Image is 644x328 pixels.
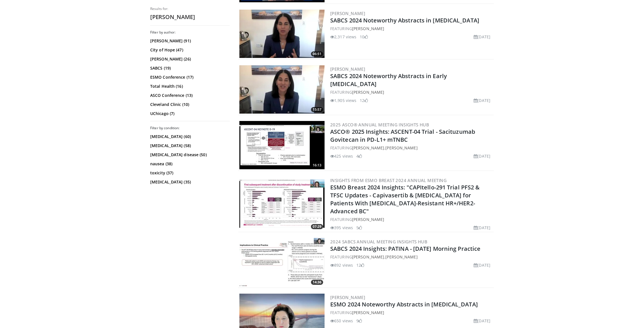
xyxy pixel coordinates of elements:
[150,83,228,89] a: Total Health (16)
[239,10,325,58] a: 06:51
[150,161,228,167] a: nausea (38)
[330,294,365,300] a: [PERSON_NAME]
[474,97,490,103] li: [DATE]
[330,183,480,215] a: ESMO Breast 2024 Insights: "CAPItello-291 Trial PFS2 & TFSC Updates - Capivasertib & [MEDICAL_DAT...
[330,89,493,95] div: FEATURING
[330,239,427,245] a: 2024 SABCS Annual Meeting Insights Hub
[239,238,325,286] img: 399e193a-ffc6-440c-9230-b486ec5692ea.300x170_q85_crop-smart_upscale.jpg
[150,134,228,139] a: [MEDICAL_DATA] (60)
[150,74,228,80] a: ESMO Conference (17)
[311,163,323,168] span: 16:13
[360,97,368,103] li: 12
[150,30,230,35] h3: Filter by author:
[330,310,493,316] div: FEATURING
[150,13,230,21] h2: [PERSON_NAME]
[352,89,384,95] a: [PERSON_NAME]
[385,145,417,151] a: [PERSON_NAME]
[311,280,323,285] span: 14:36
[330,145,493,151] div: FEATURING ,
[330,225,353,231] li: 395 views
[330,11,365,16] a: [PERSON_NAME]
[150,126,230,130] h3: Filter by condition:
[360,34,368,40] li: 10
[239,10,325,58] img: 9c9c6c5c-3c2e-4f40-8065-069b0d5d9a67.300x170_q85_crop-smart_upscale.jpg
[311,51,323,57] span: 06:51
[352,310,384,315] a: [PERSON_NAME]
[330,318,353,324] li: 650 views
[239,179,325,228] a: 07:29
[330,16,479,24] a: SABCS 2024 Noteworthy Abstracts in [MEDICAL_DATA]
[150,56,228,62] a: [PERSON_NAME] (26)
[150,179,228,185] a: [MEDICAL_DATA] (35)
[330,72,447,88] a: SABCS 2024 Noteworthy Abstracts in Early [MEDICAL_DATA]
[330,300,478,308] a: ESMO 2024 Noteworthy Abstracts in [MEDICAL_DATA]
[311,107,323,112] span: 15:57
[150,170,228,176] a: toxicity (37)
[239,65,325,114] img: 91044242-1a7c-4ea2-81be-ac97645ae033.300x170_q85_crop-smart_upscale.jpg
[330,262,353,268] li: 892 views
[356,153,362,159] li: 4
[239,65,325,114] a: 15:57
[150,7,230,11] p: Results for:
[150,143,228,149] a: [MEDICAL_DATA] (58)
[330,97,356,103] li: 1,905 views
[239,179,325,228] img: 973cadc4-938c-486a-91e5-600a0a020446.300x170_q85_crop-smart_upscale.jpg
[150,93,228,98] a: ASCO Conference (13)
[356,225,362,231] li: 5
[474,34,490,40] li: [DATE]
[330,216,493,222] div: FEATURING
[474,153,490,159] li: [DATE]
[239,121,325,169] a: 16:13
[330,26,493,32] div: FEATURING
[330,177,447,183] a: Insights from ESMO Breast 2024 Annual Meeting
[352,217,384,222] a: [PERSON_NAME]
[150,102,228,107] a: Cleveland Clinic (10)
[474,225,490,231] li: [DATE]
[330,34,356,40] li: 2,317 views
[356,318,362,324] li: 9
[330,122,429,128] a: 2025 ASCO® Annual Meeting Insights Hub
[150,38,228,44] a: [PERSON_NAME] (91)
[311,224,323,229] span: 07:29
[239,121,325,169] img: 65cf682e-204b-4491-8457-0e2feadc832e.300x170_q85_crop-smart_upscale.jpg
[352,254,384,260] a: [PERSON_NAME]
[330,254,493,260] div: FEATURING ,
[150,47,228,53] a: City of Hope (47)
[330,245,480,252] a: SABCS 2024 Insights: PATINA - [DATE] Morning Practice
[356,262,364,268] li: 12
[330,128,475,143] a: ASCO® 2025 Insights: ASCENT-04 Trial - Sacituzumab Govitecan in PD-L1+ mTNBC
[352,145,384,151] a: [PERSON_NAME]
[150,65,228,71] a: SABCS (19)
[150,152,228,158] a: [MEDICAL_DATA] disease (50)
[385,254,417,260] a: [PERSON_NAME]
[239,238,325,286] a: 14:36
[330,153,353,159] li: 425 views
[150,111,228,116] a: UChicago (7)
[352,26,384,31] a: [PERSON_NAME]
[330,66,365,72] a: [PERSON_NAME]
[474,318,490,324] li: [DATE]
[474,262,490,268] li: [DATE]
